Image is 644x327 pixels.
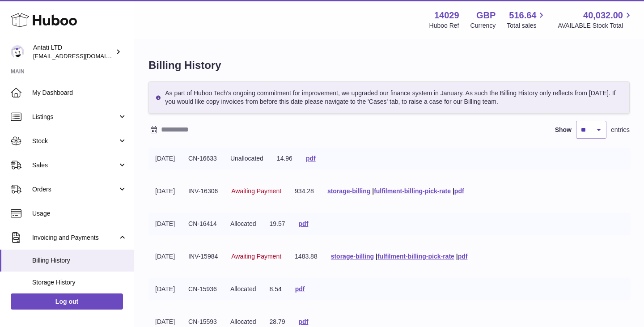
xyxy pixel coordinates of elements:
[453,187,454,195] span: |
[230,318,256,325] span: Allocated
[374,187,451,195] a: fulfilment-billing-pick-rate
[11,293,123,310] a: Log out
[299,220,309,227] a: pdf
[231,187,281,195] span: Awaiting Payment
[555,126,572,134] label: Show
[148,58,630,72] h1: Billing History
[32,256,127,265] span: Billing History
[583,9,623,21] span: 40,032.00
[263,213,292,235] td: 19.57
[182,180,225,202] td: INV-16306
[376,253,377,260] span: |
[263,278,288,300] td: 8.54
[32,161,118,170] span: Sales
[470,21,496,30] div: Currency
[33,52,131,59] span: [EMAIL_ADDRESS][DOMAIN_NAME]
[231,253,281,260] span: Awaiting Payment
[32,234,118,242] span: Invoicing and Payments
[507,9,547,30] a: 516.64 Total sales
[434,9,459,21] strong: 14029
[295,285,305,293] a: pdf
[182,246,225,268] td: INV-15984
[288,180,321,202] td: 934.28
[11,45,24,59] img: toufic@antatiskin.com
[288,246,324,268] td: 1483.88
[230,220,256,227] span: Allocated
[33,43,114,60] div: Antati LTD
[270,148,299,170] td: 14.96
[32,137,118,145] span: Stock
[32,278,127,287] span: Storage History
[148,213,182,235] td: [DATE]
[299,318,309,325] a: pdf
[456,253,458,260] span: |
[331,253,374,260] a: storage-billing
[429,21,459,30] div: Huboo Ref
[372,187,374,195] span: |
[558,9,633,30] a: 40,032.00 AVAILABLE Stock Total
[148,81,630,114] div: As part of Huboo Tech's ongoing commitment for improvement, we upgraded our finance system in Jan...
[454,187,464,195] a: pdf
[306,155,316,162] a: pdf
[230,155,263,162] span: Unallocated
[182,148,224,170] td: CN-16633
[230,285,256,293] span: Allocated
[611,126,630,134] span: entries
[509,9,536,21] span: 516.64
[377,253,454,260] a: fulfilment-billing-pick-rate
[148,180,182,202] td: [DATE]
[32,89,127,97] span: My Dashboard
[148,246,182,268] td: [DATE]
[32,185,118,194] span: Orders
[558,21,633,30] span: AVAILABLE Stock Total
[32,209,127,218] span: Usage
[32,113,118,121] span: Listings
[507,21,547,30] span: Total sales
[182,213,224,235] td: CN-16414
[148,148,182,170] td: [DATE]
[458,253,468,260] a: pdf
[182,278,224,300] td: CN-15936
[148,278,182,300] td: [DATE]
[327,187,370,195] a: storage-billing
[476,9,496,21] strong: GBP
